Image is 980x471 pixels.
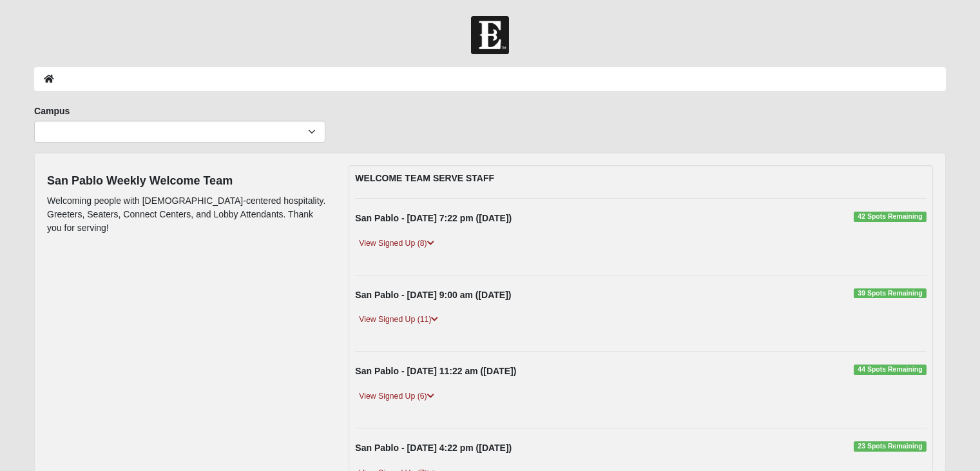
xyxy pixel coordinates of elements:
[355,313,442,326] a: View Signed Up (11)
[854,365,927,375] span: 44 Spots Remaining
[47,174,329,188] h4: San Pablo Weekly Welcome Team
[355,173,494,183] strong: WELCOME TEAM SERVE STAFF
[355,390,437,403] a: View Signed Up (6)
[34,105,70,117] label: Campus
[355,237,437,250] a: View Signed Up (8)
[355,290,511,300] strong: San Pablo - [DATE] 9:00 am ([DATE])
[854,212,927,222] span: 42 Spots Remaining
[355,213,512,223] strong: San Pablo - [DATE] 7:22 pm ([DATE])
[355,366,516,376] strong: San Pablo - [DATE] 11:22 am ([DATE])
[854,288,927,299] span: 39 Spots Remaining
[471,16,509,54] img: Church of Eleven22 Logo
[47,194,329,235] p: Welcoming people with [DEMOGRAPHIC_DATA]-centered hospitality. Greeters, Seaters, Connect Centers...
[355,443,512,453] strong: San Pablo - [DATE] 4:22 pm ([DATE])
[854,441,927,452] span: 23 Spots Remaining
